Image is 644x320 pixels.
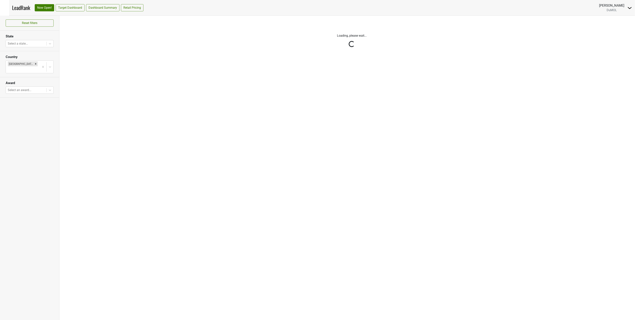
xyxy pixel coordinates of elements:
div: [PERSON_NAME] [599,3,624,8]
p: Loading, please wait... [247,33,456,38]
div: [GEOGRAPHIC_DATA] [8,61,34,66]
h3: Award [6,81,54,85]
span: DuMOL [607,8,617,12]
button: Reset filters [6,19,54,27]
img: Dropdown Menu [627,6,632,10]
a: Target Dashboard [56,4,85,11]
a: LeadRank [12,4,30,12]
a: Now Open! [35,4,54,11]
div: Remove United States [34,61,38,66]
h3: State [6,34,54,38]
h3: Country [6,55,54,59]
a: Retail Pricing [121,4,143,11]
a: Dashboard Summary [86,4,119,11]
